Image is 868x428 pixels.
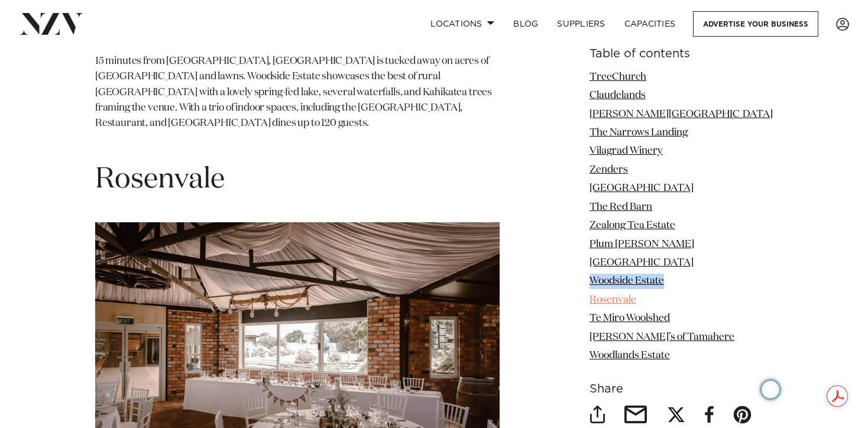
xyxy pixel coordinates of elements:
span: 15 minutes from [GEOGRAPHIC_DATA], [GEOGRAPHIC_DATA] is tucked away on acres of [GEOGRAPHIC_DATA]... [95,56,492,128]
h6: Table of contents [590,48,773,60]
a: [GEOGRAPHIC_DATA] [590,258,694,268]
a: Plum [PERSON_NAME] [590,239,694,249]
a: BLOG [504,11,548,37]
a: Woodside Estate [590,277,664,287]
a: Advertise your business [693,11,818,37]
a: [GEOGRAPHIC_DATA] [590,184,694,194]
a: [PERSON_NAME]’s of Tamahere [590,332,734,342]
a: Locations [421,11,504,37]
img: nzv-logo.png [19,13,83,34]
a: Claudelands [590,90,646,100]
a: The Red Barn [590,202,652,212]
a: TreeChurch [590,72,646,82]
h6: Share [590,383,773,395]
a: [PERSON_NAME][GEOGRAPHIC_DATA] [590,109,773,119]
a: The Narrows Landing [590,128,688,138]
a: Zealong Tea Estate [590,221,675,231]
a: Rosenvale [590,295,636,305]
a: Vilagrad Winery [590,147,663,157]
a: Capacities [615,11,685,37]
a: Te Miro Woolshed [590,314,670,324]
a: Zenders [590,165,628,175]
a: SUPPLIERS [548,11,614,37]
h1: Rosenvale [95,161,500,199]
a: Woodlands Estate [590,351,670,361]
